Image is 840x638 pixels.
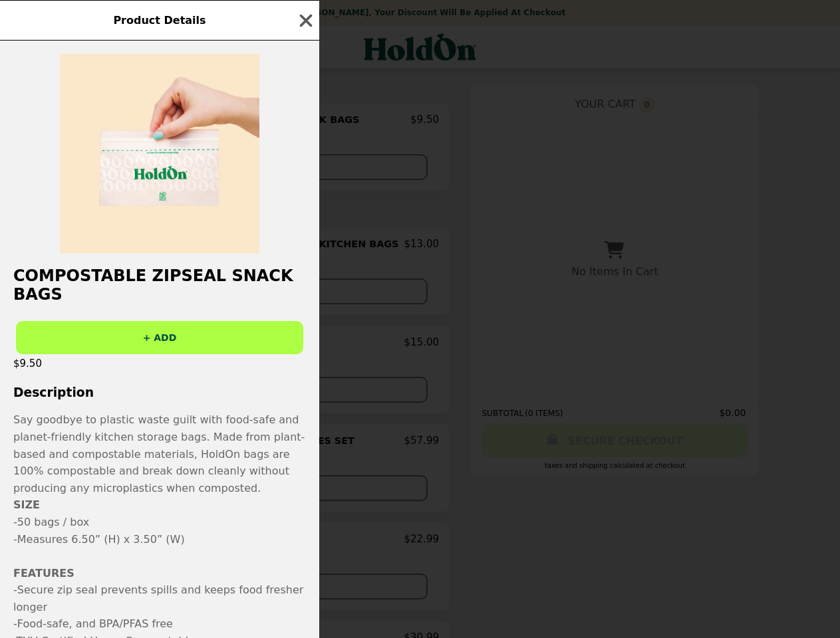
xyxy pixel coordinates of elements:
strong: FEATURES [13,567,74,580]
strong: SIZE [13,498,40,511]
p: Say goodbye to plastic waste guilt with food-safe and planet-friendly kitchen storage bags. Made ... [13,411,306,496]
span: Product Details [113,14,206,27]
img: Default Title [60,54,259,253]
button: + ADD [16,321,303,354]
